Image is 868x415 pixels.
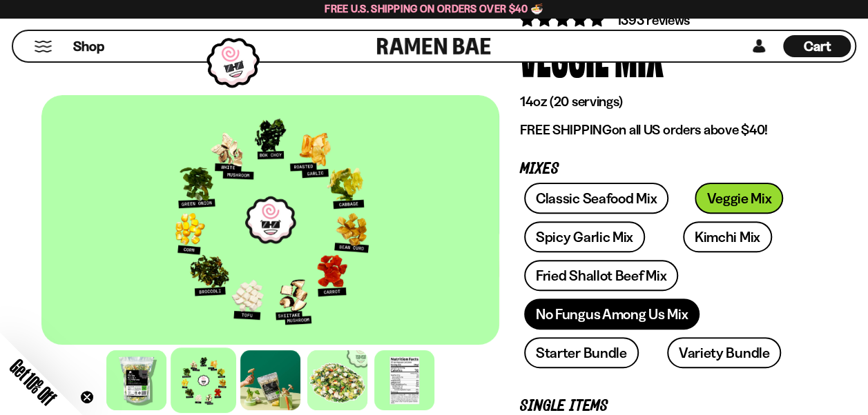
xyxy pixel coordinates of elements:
[615,30,664,81] div: Mix
[783,31,851,61] a: Cart
[520,30,609,81] div: Veggie
[73,37,104,56] span: Shop
[520,400,806,413] p: Single Items
[6,355,60,409] span: Get 10% Off
[524,221,645,252] a: Spicy Garlic Mix
[524,183,668,214] a: Classic Seafood Mix
[683,221,772,252] a: Kimchi Mix
[520,121,611,138] strong: FREE SHIPPING
[80,390,94,404] button: Close teaser
[34,41,52,52] button: Mobile Menu Trigger
[520,93,806,110] p: 14oz (20 servings)
[524,260,678,291] a: Fried Shallot Beef Mix
[520,163,806,176] p: Mixes
[804,38,831,54] span: Cart
[325,2,543,15] span: Free U.S. Shipping on Orders over $40 🍜
[524,337,639,368] a: Starter Bundle
[73,35,104,57] a: Shop
[524,298,700,330] a: No Fungus Among Us Mix
[520,121,806,139] p: on all US orders above $40!
[667,337,782,368] a: Variety Bundle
